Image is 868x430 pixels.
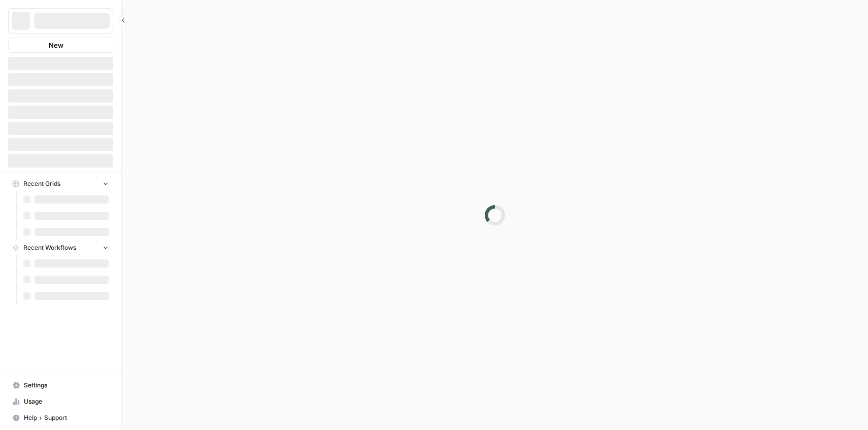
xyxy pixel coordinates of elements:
[24,397,109,406] span: Usage
[8,176,113,191] button: Recent Grids
[24,413,109,422] span: Help + Support
[8,410,113,426] button: Help + Support
[8,377,113,393] a: Settings
[8,240,113,255] button: Recent Workflows
[24,381,109,390] span: Settings
[23,179,60,188] span: Recent Grids
[49,40,63,50] span: New
[8,393,113,410] a: Usage
[8,38,113,53] button: New
[23,243,76,252] span: Recent Workflows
